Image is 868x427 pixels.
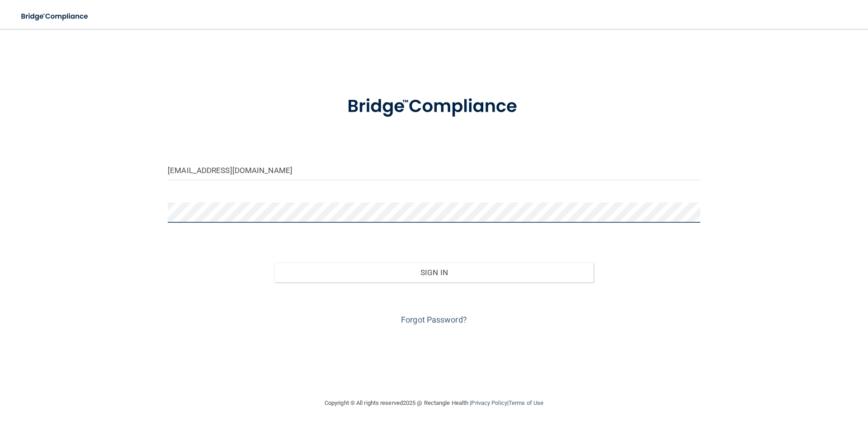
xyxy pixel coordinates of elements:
[509,399,543,406] a: Terms of Use
[168,160,700,180] input: Email
[274,263,594,282] button: Sign In
[401,315,467,324] a: Forgot Password?
[14,7,97,26] img: bridge_compliance_login_screen.278c3ca4.svg
[471,399,507,406] a: Privacy Policy
[329,83,539,130] img: bridge_compliance_login_screen.278c3ca4.svg
[269,389,599,418] div: Copyright © All rights reserved 2025 @ Rectangle Health | |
